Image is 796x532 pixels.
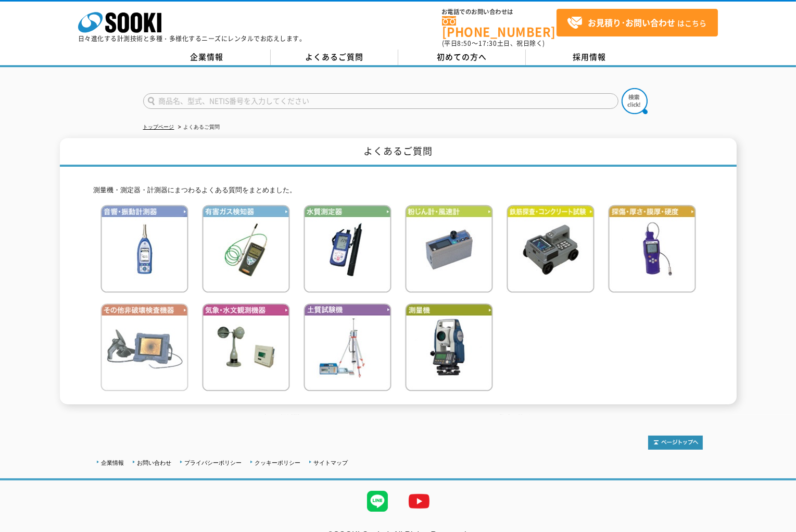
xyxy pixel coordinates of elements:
span: お電話でのお問い合わせは [442,9,557,15]
span: 17:30 [478,39,497,48]
strong: お見積り･お問い合わせ [588,16,675,29]
a: 採用情報 [526,50,653,65]
li: よくあるご質問 [176,122,220,133]
img: 粉じん計・風速計 [405,205,493,293]
img: 探傷・厚さ・膜厚・硬度 [608,205,696,293]
span: 初めての方へ [437,51,487,63]
a: トップページ [143,124,174,130]
a: プライバシーポリシー [185,460,242,466]
img: LINE [357,480,398,522]
a: [PHONE_NUMBER] [442,16,557,38]
p: 日々進化する計測技術と多種・多様化するニーズにレンタルでお応えします。 [78,35,306,42]
img: トップページへ [648,436,703,450]
img: 有害ガス検知器 [202,205,290,293]
span: はこちら [567,15,706,31]
p: 測量機・測定器・計測器にまつわるよくある質問をまとめました。 [94,185,703,196]
img: btn_search.png [622,88,648,114]
img: 鉄筋検査・コンクリート試験 [507,205,595,293]
a: 企業情報 [143,50,271,65]
a: サイトマップ [314,460,348,466]
a: お見積り･お問い合わせはこちら [557,9,718,36]
span: (平日 ～ 土日、祝日除く) [442,39,545,48]
input: 商品名、型式、NETIS番号を入力してください [143,93,618,109]
img: 音響・振動計測器 [100,205,188,293]
span: 8:50 [458,39,472,48]
a: 初めての方へ [398,50,526,65]
img: その他非破壊検査機器 [100,303,188,391]
img: 気象・水文観測機器 [202,303,290,391]
a: 企業情報 [102,460,124,466]
img: YouTube [398,480,440,522]
a: クッキーポリシー [255,460,301,466]
img: 測量機 [405,303,493,391]
a: お問い合わせ [137,460,172,466]
img: 水質測定器 [304,205,391,293]
h1: よくあるご質問 [60,138,737,167]
a: よくあるご質問 [271,50,398,65]
img: 土質試験機 [304,303,391,391]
